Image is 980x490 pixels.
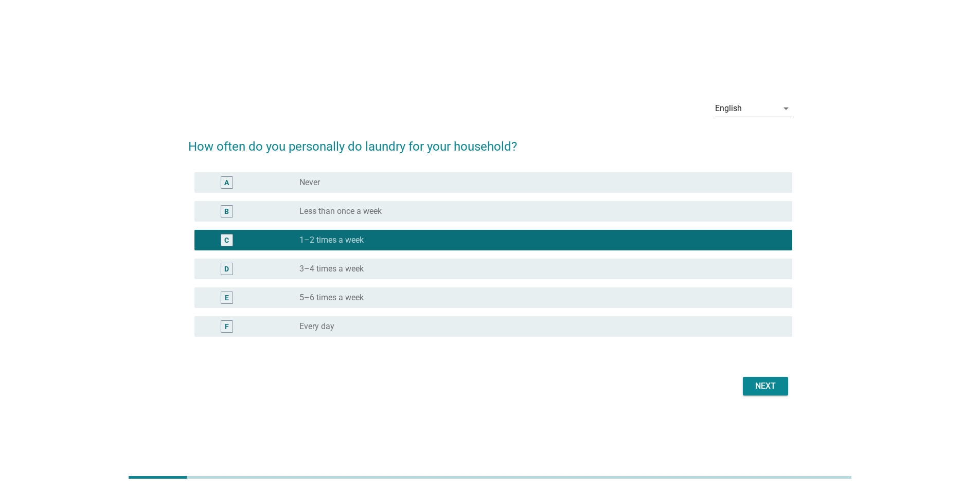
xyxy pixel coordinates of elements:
div: A [224,177,229,188]
div: English [715,104,742,113]
h2: How often do you personally do laundry for your household? [188,127,792,156]
label: Never [299,177,320,188]
i: arrow_drop_down [780,102,792,115]
div: B [224,206,229,216]
label: Every day [299,321,334,332]
label: 3–4 times a week [299,264,364,274]
div: Next [751,380,780,392]
div: F [225,321,229,332]
label: 5–6 times a week [299,293,364,303]
button: Next [743,377,788,395]
div: D [224,263,229,274]
div: E [225,292,229,303]
div: C [224,234,229,245]
label: 1–2 times a week [299,235,364,245]
label: Less than once a week [299,206,382,216]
